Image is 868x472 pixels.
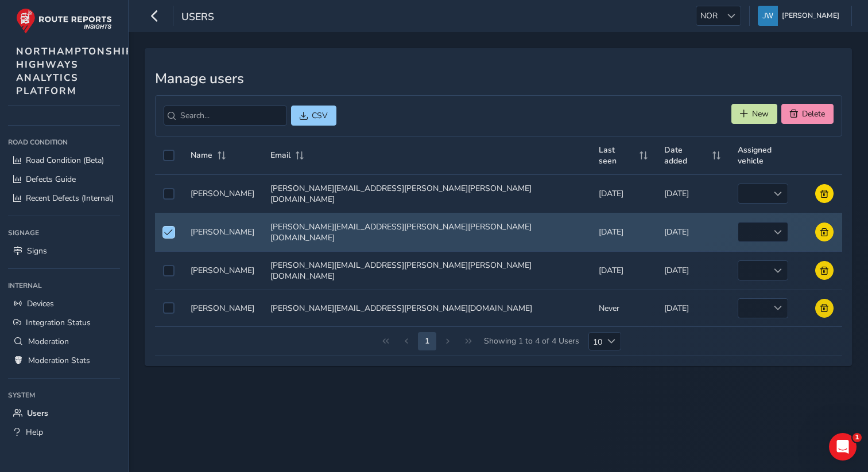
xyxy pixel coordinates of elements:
[16,8,112,34] img: rr logo
[163,265,175,276] div: Select auth0|68a48cf561d39d3465ffc3e2
[262,213,591,251] td: [PERSON_NAME][EMAIL_ADDRESS][PERSON_NAME][PERSON_NAME][DOMAIN_NAME]
[164,106,287,126] input: Search...
[8,387,120,404] div: System
[183,251,262,290] td: [PERSON_NAME]
[656,290,729,326] td: [DATE]
[8,423,120,442] a: Help
[8,241,120,260] a: Signs
[656,174,729,213] td: [DATE]
[291,106,336,126] button: CSV
[183,213,262,251] td: [PERSON_NAME]
[26,427,43,438] span: Help
[191,150,212,161] span: Name
[752,108,769,119] span: New
[26,193,114,204] span: Recent Defects (Internal)
[183,174,262,213] td: [PERSON_NAME]
[262,290,591,326] td: [PERSON_NAME][EMAIL_ADDRESS][PERSON_NAME][DOMAIN_NAME]
[8,404,120,423] a: Users
[163,188,175,200] div: Select auth0|68af27c39a4655f43e289333
[8,294,120,313] a: Devices
[591,290,656,326] td: Never
[8,189,120,208] a: Recent Defects (Internal)
[599,145,634,166] span: Last seen
[183,290,262,326] td: [PERSON_NAME]
[8,151,120,170] a: Road Condition (Beta)
[656,213,729,251] td: [DATE]
[262,174,591,213] td: [PERSON_NAME][EMAIL_ADDRESS][PERSON_NAME][PERSON_NAME][DOMAIN_NAME]
[591,213,656,251] td: [DATE]
[8,332,120,351] a: Moderation
[27,408,48,419] span: Users
[163,227,175,238] div: Unselect auth0|68a48cda59af9c2b55bf2974
[28,355,90,366] span: Moderation Stats
[8,134,120,151] div: Road Condition
[8,277,120,294] div: Internal
[758,6,843,26] button: [PERSON_NAME]
[155,71,842,87] h3: Manage users
[26,174,76,185] span: Defects Guide
[731,104,777,124] button: New
[26,155,104,166] span: Road Condition (Beta)
[27,245,47,256] span: Signs
[781,104,834,124] button: Delete
[418,332,436,350] button: Page 2
[181,10,214,26] span: Users
[312,110,328,121] span: CSV
[589,333,602,350] span: 10
[480,332,583,350] span: Showing 1 to 4 of 4 Users
[802,108,825,119] span: Delete
[28,336,69,347] span: Moderation
[664,145,707,166] span: Date added
[656,251,729,290] td: [DATE]
[602,333,621,350] div: Choose
[8,313,120,332] a: Integration Status
[163,302,175,314] div: Select auth0|68b16b378520783e27dfa5b8
[738,145,799,166] span: Assigned vehicle
[782,6,839,26] span: [PERSON_NAME]
[270,150,290,161] span: Email
[8,170,120,189] a: Defects Guide
[262,251,591,290] td: [PERSON_NAME][EMAIL_ADDRESS][PERSON_NAME][PERSON_NAME][DOMAIN_NAME]
[591,174,656,213] td: [DATE]
[852,433,862,442] span: 1
[26,317,91,328] span: Integration Status
[829,433,857,461] iframe: Intercom live chat
[8,351,120,370] a: Moderation Stats
[8,224,120,241] div: Signage
[591,251,656,290] td: [DATE]
[27,298,54,309] span: Devices
[16,45,141,97] span: NORTHAMPTONSHIRE HIGHWAYS ANALYTICS PLATFORM
[696,6,722,25] span: NOR
[758,6,778,26] img: diamond-layout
